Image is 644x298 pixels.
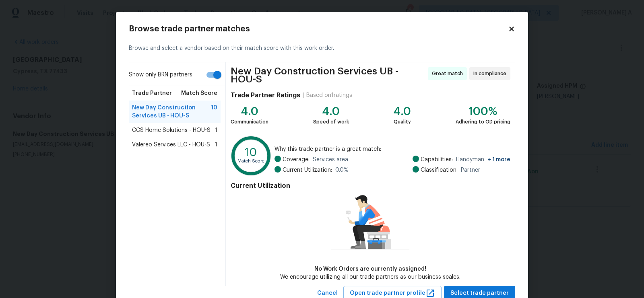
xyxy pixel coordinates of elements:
[456,107,510,115] div: 100%
[129,71,192,79] span: Show only BRN partners
[335,166,349,174] span: 0.0 %
[393,107,411,115] div: 4.0
[456,118,510,126] div: Adhering to OD pricing
[280,265,460,273] div: No Work Orders are currently assigned!
[215,141,217,149] span: 1
[132,89,172,97] span: Trade Partner
[132,141,210,149] span: Valereo Services LLC - HOU-S
[129,35,515,62] div: Browse and select a vendor based on their match score with this work order.
[129,25,508,33] h2: Browse trade partner matches
[300,91,306,99] div: |
[132,126,211,134] span: CCS Home Solutions - HOU-S
[432,70,466,78] span: Great match
[231,118,268,126] div: Communication
[245,147,257,158] text: 10
[487,157,510,162] span: + 1 more
[231,91,300,99] h4: Trade Partner Ratings
[421,166,458,174] span: Classification:
[237,159,264,163] text: Match Score
[393,118,411,126] div: Quality
[280,273,460,281] div: We encourage utilizing all our trade partners as our business scales.
[313,118,349,126] div: Speed of work
[461,166,480,174] span: Partner
[231,67,425,83] span: New Day Construction Services UB - HOU-S
[456,156,510,164] span: Handyman
[132,104,211,120] span: New Day Construction Services UB - HOU-S
[421,156,453,164] span: Capabilities:
[181,89,217,97] span: Match Score
[275,145,510,153] span: Why this trade partner is a great match:
[231,107,268,115] div: 4.0
[313,107,349,115] div: 4.0
[283,156,310,164] span: Coverage:
[215,126,217,134] span: 1
[473,70,510,78] span: In compliance
[306,91,352,99] div: Based on 1 ratings
[231,182,510,190] h4: Current Utilization
[211,104,217,120] span: 10
[283,166,332,174] span: Current Utilization:
[313,156,348,164] span: Services area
